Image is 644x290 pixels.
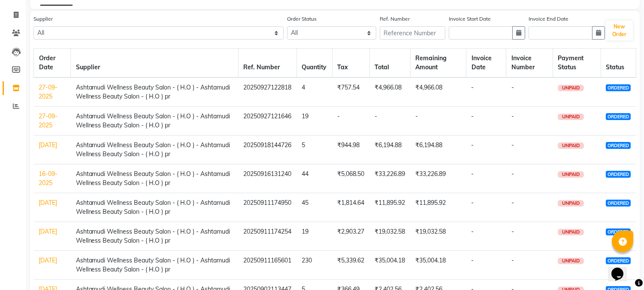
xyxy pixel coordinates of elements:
td: 5 [296,136,332,164]
td: ₹1,814.64 [332,193,369,222]
td: ₹5,068.50 [332,164,369,193]
td: Ashtamudi Wellness Beauty Salon - ( H.O ) - Ashtamudi Wellness Beauty Salon - ( H.O ) pr [71,77,238,107]
a: [DATE] [39,199,57,207]
td: Ashtamudi Wellness Beauty Salon - ( H.O ) - Ashtamudi Wellness Beauty Salon - ( H.O ) pr [71,193,238,222]
td: ₹757.54 [332,77,369,107]
span: - [511,112,514,120]
th: Remaining Amount [410,49,466,78]
span: ORDERED [606,171,631,178]
td: ₹35,004.18 [369,251,410,280]
span: - [511,141,514,149]
span: UNPAID [558,114,584,120]
td: Ashtamudi Wellness Beauty Salon - ( H.O ) - Ashtamudi Wellness Beauty Salon - ( H.O ) pr [71,251,238,280]
td: ₹35,004.18 [410,251,466,280]
td: ₹4,966.08 [410,77,466,107]
a: [DATE] [39,228,57,235]
label: Ref. Number [380,15,410,23]
td: 20250916131240 [238,164,296,193]
label: Supplier [33,15,53,23]
span: - [511,199,514,207]
span: UNPAID [558,258,584,264]
th: Tax [332,49,369,78]
span: UNPAID [558,229,584,235]
td: - [466,164,506,193]
td: 20250918144726 [238,136,296,164]
td: Ashtamudi Wellness Beauty Salon - ( H.O ) - Ashtamudi Wellness Beauty Salon - ( H.O ) pr [71,136,238,164]
th: Quantity [296,49,332,78]
span: UNPAID [558,171,584,178]
td: - [410,107,466,136]
td: ₹944.98 [332,136,369,164]
span: ORDERED [606,113,631,120]
td: 20250911174950 [238,193,296,222]
span: UNPAID [558,142,584,149]
td: 19 [296,107,332,136]
span: ORDERED [606,200,631,207]
td: - [369,107,410,136]
td: ₹11,895.92 [369,193,410,222]
td: - [466,77,506,107]
td: 44 [296,164,332,193]
td: 20250927121646 [238,107,296,136]
td: ₹5,339.62 [332,251,369,280]
td: ₹6,194.88 [369,136,410,164]
th: Supplier [71,49,238,78]
span: - [511,170,514,178]
th: Invoice Number [506,49,553,78]
input: Reference Number [380,26,445,40]
span: - [511,228,514,235]
span: - [511,256,514,264]
span: ORDERED [606,142,631,149]
td: 20250911174254 [238,222,296,251]
td: 4 [296,77,332,107]
td: Ashtamudi Wellness Beauty Salon - ( H.O ) - Ashtamudi Wellness Beauty Salon - ( H.O ) pr [71,222,238,251]
button: New Order [606,21,633,40]
span: - [511,83,514,91]
span: ORDERED [606,228,631,235]
td: - [466,222,506,251]
a: 16-09-2025 [39,170,58,187]
td: 20250927122818 [238,77,296,107]
td: - [332,107,369,136]
td: Ashtamudi Wellness Beauty Salon - ( H.O ) - Ashtamudi Wellness Beauty Salon - ( H.O ) pr [71,107,238,136]
label: Invoice Start Date [449,15,491,23]
th: Status [601,49,636,78]
th: Ref. Number [238,49,296,78]
td: - [466,136,506,164]
span: ORDERED [606,84,631,91]
th: Payment Status [553,49,601,78]
td: ₹19,032.58 [369,222,410,251]
td: ₹4,966.08 [369,77,410,107]
td: ₹19,032.58 [410,222,466,251]
td: - [466,107,506,136]
th: Order Date [34,49,71,78]
td: 45 [296,193,332,222]
td: 19 [296,222,332,251]
a: 27-09-2025 [39,112,58,129]
td: ₹11,895.92 [410,193,466,222]
td: 20250911165601 [238,251,296,280]
label: Order Status [287,15,317,23]
td: - [466,193,506,222]
th: Invoice Date [466,49,506,78]
span: ORDERED [606,257,631,264]
td: 230 [296,251,332,280]
a: [DATE] [39,141,57,149]
td: - [466,251,506,280]
td: ₹33,226.89 [410,164,466,193]
iframe: chat widget [608,256,635,281]
th: Total [369,49,410,78]
span: UNPAID [558,85,584,91]
td: Ashtamudi Wellness Beauty Salon - ( H.O ) - Ashtamudi Wellness Beauty Salon - ( H.O ) pr [71,164,238,193]
a: 27-09-2025 [39,83,58,100]
span: UNPAID [558,200,584,207]
td: ₹6,194.88 [410,136,466,164]
td: ₹33,226.89 [369,164,410,193]
a: [DATE] [39,256,57,264]
label: Invoice End Date [529,15,568,23]
td: ₹2,903.27 [332,222,369,251]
